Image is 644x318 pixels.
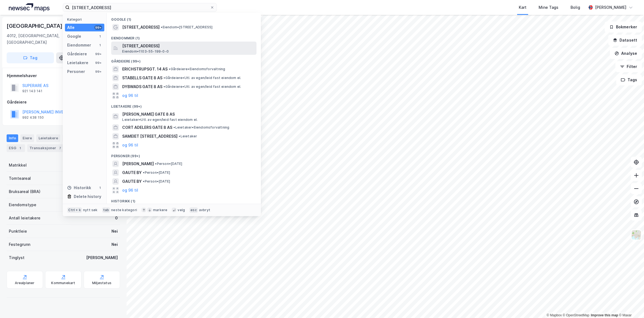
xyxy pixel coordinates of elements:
[595,4,626,11] div: [PERSON_NAME]
[608,35,642,46] button: Datasett
[122,169,142,176] span: GAUTE BY
[616,292,644,318] div: Kontrollprogram for chat
[67,24,75,31] div: Alle
[17,145,23,151] div: 1
[107,100,261,110] div: Leietakere (99+)
[122,75,162,81] span: STABELLS GATE 8 AS
[547,313,562,317] a: Mapbox
[161,25,162,29] span: •
[83,208,98,212] div: nytt søk
[107,55,261,65] div: Gårdeiere (99+)
[616,292,644,318] iframe: Chat Widget
[122,118,198,122] span: Leietaker • Utl. av egen/leid fast eiendom el.
[122,178,142,185] span: GAUTE BY
[9,162,27,168] div: Matrikkel
[161,25,212,29] span: Eiendom • [STREET_ADDRESS]
[67,51,87,57] div: Gårdeiere
[36,134,60,142] div: Leietakere
[51,281,75,285] div: Kommunekart
[27,144,65,152] div: Transaksjoner
[107,195,261,205] div: Historikk (1)
[143,170,144,175] span: •
[67,33,81,40] div: Google
[9,215,40,221] div: Antall leietakere
[571,4,580,11] div: Bolig
[15,281,34,285] div: Arealplaner
[143,170,170,175] span: Person • [DATE]
[179,134,180,138] span: •
[122,24,160,31] span: [STREET_ADDRESS]
[615,61,642,72] button: Filter
[102,207,110,213] div: tab
[179,134,197,138] span: Leietaker
[74,193,101,200] div: Delete history
[67,42,91,48] div: Eiendommer
[122,187,138,194] button: og 96 til
[94,69,102,74] div: 99+
[107,13,261,23] div: Google (1)
[631,230,642,240] img: Z
[22,89,42,93] div: 921 143 141
[122,49,169,54] span: Eiendom • 1103-55-199-0-0
[7,144,25,152] div: ESG
[7,52,54,63] button: Tag
[67,207,82,213] div: Ctrl + k
[7,134,18,142] div: Info
[94,52,102,56] div: 99+
[169,67,170,71] span: •
[163,85,165,89] span: •
[98,186,102,190] div: 1
[67,184,91,191] div: Historikk
[57,145,63,151] div: 7
[610,48,642,59] button: Analyse
[94,25,102,30] div: 99+
[563,313,590,317] a: OpenStreetMap
[20,134,34,142] div: Eiere
[86,254,118,261] div: [PERSON_NAME]
[7,72,120,79] div: Hjemmelshaver
[155,162,182,166] span: Person • [DATE]
[616,74,642,85] button: Tags
[143,179,144,183] span: •
[92,281,111,285] div: Miljøstatus
[122,92,138,99] button: og 96 til
[67,17,104,21] div: Kategori
[539,4,558,11] div: Mine Tags
[111,208,137,212] div: neste kategori
[98,43,102,47] div: 1
[591,313,618,317] a: Improve this map
[9,228,27,235] div: Punktleie
[111,241,118,248] div: Nei
[605,21,642,32] button: Bokmerker
[9,3,50,12] img: logo.a4113a55bc3d86da70a041830d287a7e.svg
[7,99,120,105] div: Gårdeiere
[122,83,162,90] span: DYBWADS GATE 8 AS
[199,208,210,212] div: avbryt
[163,76,165,80] span: •
[122,43,254,49] span: [STREET_ADDRESS]
[122,161,154,167] span: [PERSON_NAME]
[9,254,24,261] div: Tinglyst
[122,133,178,140] span: SAMEIET [STREET_ADDRESS]
[153,208,167,212] div: markere
[178,208,185,212] div: velg
[9,175,31,182] div: Tomteareal
[143,179,170,184] span: Person • [DATE]
[9,241,30,248] div: Festegrunn
[62,134,83,142] div: Datasett
[122,66,168,72] span: ERICHSTRUPSGT. 14 AS
[122,111,254,118] span: [PERSON_NAME] GATE 8 AS
[22,115,44,120] div: 992 438 150
[107,32,261,42] div: Eiendommer (1)
[519,4,526,11] div: Kart
[70,3,210,12] input: Søk på adresse, matrikkel, gårdeiere, leietakere eller personer
[111,228,118,235] div: Nei
[163,76,241,80] span: Gårdeiere • Utl. av egen/leid fast eiendom el.
[155,162,157,166] span: •
[122,142,138,148] button: og 96 til
[163,85,241,89] span: Gårdeiere • Utl. av egen/leid fast eiendom el.
[9,202,36,208] div: Eiendomstype
[169,67,225,71] span: Gårdeiere • Eiendomsforvaltning
[173,125,175,129] span: •
[107,150,261,159] div: Personer (99+)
